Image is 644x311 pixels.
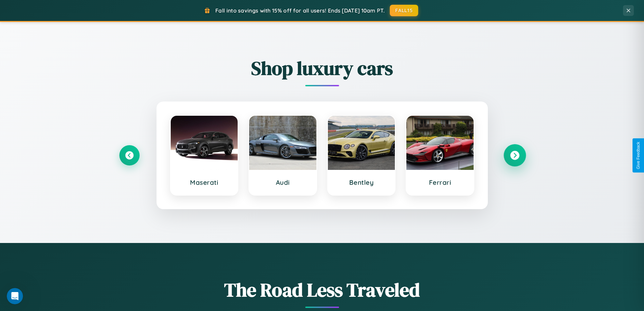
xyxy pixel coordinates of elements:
[390,5,418,16] button: FALL15
[177,178,231,186] h3: Maserati
[119,55,525,81] h2: Shop luxury cars
[636,142,641,169] div: Give Feedback
[256,178,310,186] h3: Audi
[335,178,388,186] h3: Bentley
[7,288,23,304] iframe: Intercom live chat
[215,7,385,14] span: Fall into savings with 15% off for all users! Ends [DATE] 10am PT.
[119,277,525,303] h1: The Road Less Traveled
[413,178,467,186] h3: Ferrari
